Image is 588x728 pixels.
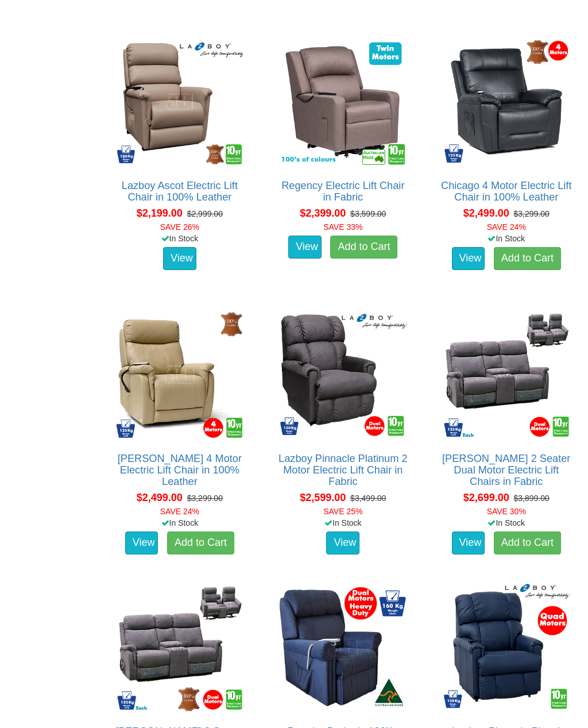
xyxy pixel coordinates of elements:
[514,494,550,503] del: $3,899.00
[514,209,550,218] del: $3,299.00
[431,233,582,244] div: In Stock
[276,35,409,168] img: Regency Electric Lift Chair in Fabric
[350,209,386,218] del: $3,599.00
[105,517,255,529] div: In Stock
[137,207,183,219] span: $2,199.00
[276,308,409,441] img: Lazboy Pinnacle Platinum 2 Motor Electric Lift Chair in Fabric
[494,247,561,270] a: Add to Cart
[268,517,418,529] div: In Stock
[125,531,158,554] a: View
[137,492,183,503] span: $2,499.00
[276,581,409,714] img: Premier Bariatric 160Kg Heavy Duty Electric Lift Chair
[278,453,407,487] a: Lazboy Pinnacle Platinum 2 Motor Electric Lift Chair in Fabric
[452,531,485,554] a: View
[163,247,196,270] a: View
[442,453,570,487] a: [PERSON_NAME] 2 Seater Dual Motor Electric Lift Chairs in Fabric
[167,531,234,554] a: Add to Cart
[440,581,573,714] img: Lazboy Pinnacle Plus 4 Motor Electric Lift Chair in 100% Leather
[330,236,397,259] a: Add to Cart
[288,236,322,259] a: View
[323,507,362,516] font: SAVE 25%
[113,581,246,714] img: Dalton 2 Seater Dual Motor Electric Lift Chairs in 100% Leather
[350,494,386,503] del: $3,499.00
[113,35,246,168] img: Lazboy Ascot Electric Lift Chair in 100% Leather
[452,247,485,270] a: View
[440,308,573,441] img: Dalton 2 Seater Dual Motor Electric Lift Chairs in Fabric
[441,180,571,203] a: Chicago 4 Motor Electric Lift Chair in 100% Leather
[122,180,238,203] a: Lazboy Ascot Electric Lift Chair in 100% Leather
[300,207,346,219] span: $2,399.00
[300,492,346,503] span: $2,599.00
[440,35,573,168] img: Chicago 4 Motor Electric Lift Chair in 100% Leather
[187,494,223,503] del: $3,299.00
[118,453,242,487] a: [PERSON_NAME] 4 Motor Electric Lift Chair in 100% Leather
[281,180,404,203] a: Regency Electric Lift Chair in Fabric
[431,517,582,529] div: In Stock
[113,308,246,441] img: Dalton 4 Motor Electric Lift Chair in 100% Leather
[323,222,362,232] font: SAVE 33%
[463,207,509,219] span: $2,499.00
[463,492,509,503] span: $2,699.00
[187,209,223,218] del: $2,999.00
[494,531,561,554] a: Add to Cart
[487,507,526,516] font: SAVE 30%
[487,222,526,232] font: SAVE 24%
[160,507,199,516] font: SAVE 24%
[160,222,199,232] font: SAVE 26%
[105,233,255,244] div: In Stock
[326,531,359,554] a: View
